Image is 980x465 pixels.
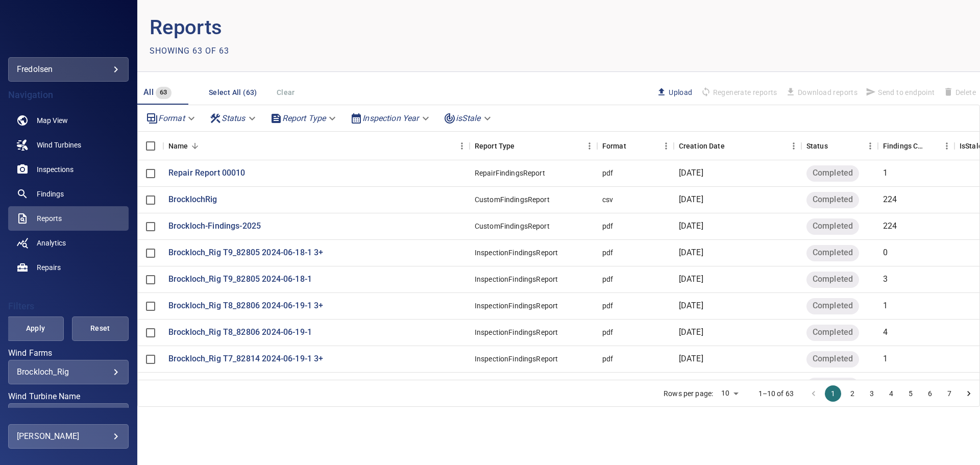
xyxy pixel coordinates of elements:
span: Completed [806,167,859,179]
button: Select All (63) [205,83,261,102]
div: Wind Turbine Name [8,403,129,428]
button: Menu [582,138,597,154]
button: Sort [188,139,202,153]
div: InspectionFindingsReport [475,248,558,258]
div: Findings Count [883,132,925,160]
div: Report Type [266,109,342,127]
a: Repair Report 00010 [168,167,246,179]
div: InspectionFindingsReport [475,301,558,311]
span: Findings [37,189,64,199]
p: 224 [883,221,897,232]
span: Completed [806,221,859,232]
span: Wind Turbines [37,140,81,150]
a: BrocklochRig [168,194,217,206]
button: Go to page 4 [883,385,899,402]
button: Sort [514,139,529,153]
a: Brockloch_Rig T9_82805 2024-06-18-1 [168,274,312,285]
span: Completed [806,300,859,312]
p: [DATE] [679,247,703,259]
span: Reset [85,322,116,335]
span: Inspections [37,164,73,175]
p: 224 [883,194,897,206]
p: [DATE] [679,353,703,365]
div: InspectionFindingsReport [475,354,558,364]
img: fredolsen-logo [41,26,95,36]
div: Brockloch_Rig [17,367,120,377]
button: Upload [652,84,696,101]
button: Sort [626,139,641,153]
p: 1 [883,353,888,365]
button: Menu [658,138,674,154]
span: Completed [806,247,859,259]
p: 1 [883,300,888,312]
div: Report Type [470,132,597,160]
button: Sort [725,139,739,153]
p: 4 [883,327,888,338]
button: Go to page 2 [844,385,861,402]
em: Format [158,113,185,123]
a: Brockloch_Rig T8_82806 2024-06-19-1 [168,327,312,338]
span: Completed [806,274,859,285]
nav: pagination navigation [804,385,978,402]
div: fredolsen [8,57,129,82]
div: RepairFindingsReport [475,168,545,178]
a: inspections noActive [8,157,129,182]
a: Brockloch-Findings-2025 [168,221,261,232]
div: Creation Date [679,132,725,160]
div: csv [602,194,613,205]
div: Name [168,132,188,160]
p: Rows per page: [664,388,713,399]
button: Apply [7,316,64,341]
div: InspectionFindingsReport [475,274,558,284]
div: pdf [602,354,613,364]
button: Sort [925,139,939,153]
span: Map View [37,115,68,126]
a: Brockloch_Rig T9_82805 2024-06-18-1 3+ [168,247,324,259]
span: Completed [806,353,859,365]
div: Format [602,132,626,160]
div: pdf [602,274,613,284]
button: Go to page 6 [922,385,938,402]
label: Wind Farms [8,349,129,357]
em: Report Type [282,113,326,123]
button: Sort [828,139,842,153]
em: Inspection Year [362,113,419,123]
button: Go to page 5 [902,385,919,402]
span: Reports [37,213,62,224]
div: isStale [439,109,497,127]
p: 3 [883,274,888,285]
button: page 1 [825,385,841,402]
h4: Navigation [8,90,129,100]
p: [DATE] [679,327,703,338]
a: windturbines noActive [8,133,129,157]
h4: Filters [8,301,129,311]
button: Go to page 3 [864,385,880,402]
div: Inspection Year [346,109,435,127]
div: Wind Farms [8,360,129,384]
p: Reports [150,12,559,43]
span: Completed [806,327,859,338]
div: pdf [602,168,613,178]
span: Apply [20,322,51,335]
div: Status [806,132,828,160]
div: Findings Count [878,132,954,160]
button: Go to next page [961,385,977,402]
span: Completed [806,194,859,206]
button: Menu [786,138,801,154]
span: All [143,87,154,97]
p: [DATE] [679,300,703,312]
button: Menu [863,138,878,154]
p: Brockloch_Rig T8_82806 2024-06-19-1 3+ [168,300,324,312]
span: Repairs [37,262,61,273]
em: Status [222,113,246,123]
div: pdf [602,248,613,258]
a: reports active [8,206,129,231]
div: Name [163,132,470,160]
p: 1 [883,167,888,179]
p: 1–10 of 63 [758,388,794,399]
a: map noActive [8,108,129,133]
a: analytics noActive [8,231,129,255]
